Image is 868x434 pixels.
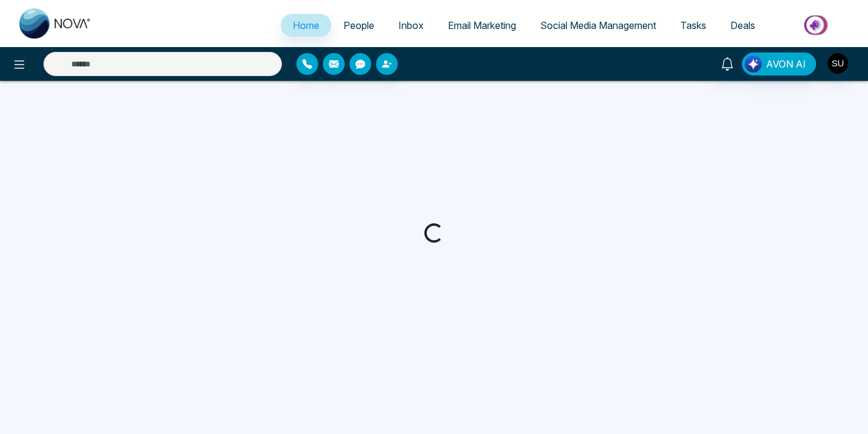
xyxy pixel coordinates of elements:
a: Home [281,14,331,37]
span: Social Media Management [540,19,656,31]
a: Inbox [386,14,436,37]
span: Tasks [680,19,706,31]
a: People [331,14,386,37]
span: Deals [730,19,755,31]
span: Inbox [398,19,424,31]
span: Home [293,19,319,31]
img: User Avatar [828,53,848,74]
a: Deals [718,14,767,37]
span: AVON AI [766,57,806,71]
img: Nova CRM Logo [19,8,92,39]
span: People [343,19,374,31]
a: Tasks [668,14,718,37]
img: Market-place.gif [773,11,861,39]
button: AVON AI [742,53,816,75]
a: Social Media Management [528,14,668,37]
span: Email Marketing [448,19,516,31]
a: Email Marketing [436,14,528,37]
img: Lead Flow [745,56,762,72]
